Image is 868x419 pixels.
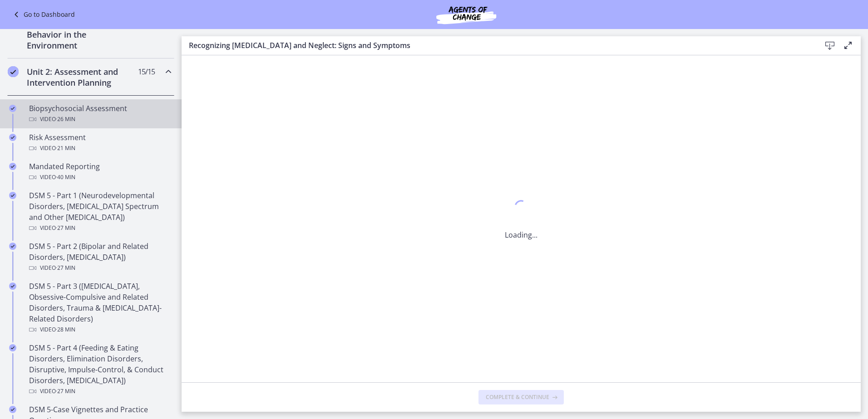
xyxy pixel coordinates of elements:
[9,283,16,290] i: Completed
[29,263,171,273] div: Video
[29,386,171,397] div: Video
[29,143,171,154] div: Video
[9,134,16,141] i: Completed
[505,198,538,219] div: 1
[56,172,75,183] span: · 40 min
[29,241,171,273] div: DSM 5 - Part 2 (Bipolar and Related Disorders, [MEDICAL_DATA])
[29,114,171,125] div: Video
[9,406,16,413] i: Completed
[486,394,549,401] span: Complete & continue
[9,344,16,351] i: Completed
[56,324,75,335] span: · 28 min
[29,342,171,397] div: DSM 5 - Part 4 (Feeding & Eating Disorders, Elimination Disorders, Disruptive, Impulse-Control, &...
[505,229,538,240] p: Loading...
[29,172,171,183] div: Video
[478,390,564,404] button: Complete & continue
[29,281,171,335] div: DSM 5 - Part 3 ([MEDICAL_DATA], Obsessive-Compulsive and Related Disorders, Trauma & [MEDICAL_DAT...
[56,143,75,154] span: · 21 min
[56,386,75,397] span: · 27 min
[27,7,138,51] h2: Unit 1: Human Development, Diversity and Behavior in the Environment
[29,190,171,234] div: DSM 5 - Part 1 (Neurodevelopmental Disorders, [MEDICAL_DATA] Spectrum and Other [MEDICAL_DATA])
[11,9,75,20] a: Go to Dashboard
[9,243,16,250] i: Completed
[29,223,171,234] div: Video
[56,223,75,234] span: · 27 min
[29,324,171,335] div: Video
[138,66,155,77] span: 15 / 15
[8,66,19,77] i: Completed
[27,66,138,88] h2: Unit 2: Assessment and Intervention Planning
[56,114,75,125] span: · 26 min
[9,105,16,112] i: Completed
[9,192,16,199] i: Completed
[56,263,75,273] span: · 27 min
[29,161,171,183] div: Mandated Reporting
[412,4,521,25] img: Agents of Change
[29,132,171,154] div: Risk Assessment
[9,163,16,170] i: Completed
[29,103,171,125] div: Biopsychosocial Assessment
[189,40,806,51] h3: Recognizing [MEDICAL_DATA] and Neglect: Signs and Symptoms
